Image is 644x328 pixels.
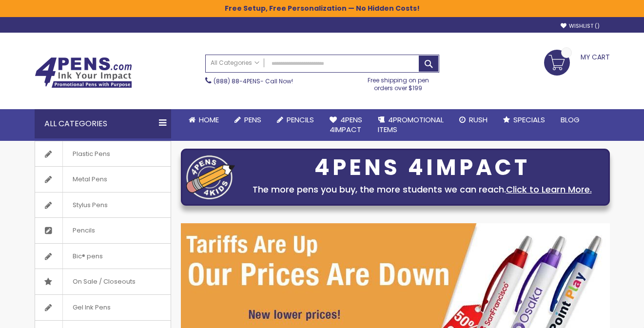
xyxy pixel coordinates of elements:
a: Stylus Pens [35,193,171,218]
span: Gel Ink Pens [62,295,120,320]
span: Plastic Pens [62,141,120,167]
a: Click to Learn More. [506,183,592,195]
a: Metal Pens [35,167,171,192]
a: Rush [451,109,495,131]
img: 4Pens Custom Pens and Promotional Products [35,57,132,88]
a: Pencils [269,109,322,131]
span: All Categories [211,59,259,67]
a: On Sale / Closeouts [35,269,171,294]
a: 4Pens4impact [322,109,370,141]
a: Home [181,109,227,131]
span: Stylus Pens [62,193,117,218]
span: Home [199,115,219,125]
a: 4PROMOTIONALITEMS [370,109,451,141]
a: Wishlist [561,22,600,30]
div: Free shipping on pen orders over $199 [357,73,439,92]
div: 4PENS 4IMPACT [240,157,605,178]
a: Bic® pens [35,244,171,269]
span: Pens [244,115,261,125]
span: 4Pens 4impact [330,115,362,135]
img: four_pen_logo.png [186,155,235,199]
span: On Sale / Closeouts [62,269,145,294]
a: Pens [227,109,269,131]
a: Specials [495,109,553,131]
span: Specials [513,115,545,125]
a: Blog [553,109,587,131]
span: 4PROMOTIONAL ITEMS [378,115,444,135]
a: Gel Ink Pens [35,295,171,320]
span: Pencils [287,115,314,125]
span: Metal Pens [62,167,117,192]
span: Blog [561,115,580,125]
a: (888) 88-4PENS [214,77,260,85]
a: Pencils [35,218,171,243]
span: Bic® pens [62,244,113,269]
span: Pencils [62,218,105,243]
div: All Categories [35,109,171,138]
a: Plastic Pens [35,141,171,167]
div: The more pens you buy, the more students we can reach. [240,183,605,196]
span: - Call Now! [214,77,293,85]
a: All Categories [206,55,264,71]
span: Rush [469,115,488,125]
